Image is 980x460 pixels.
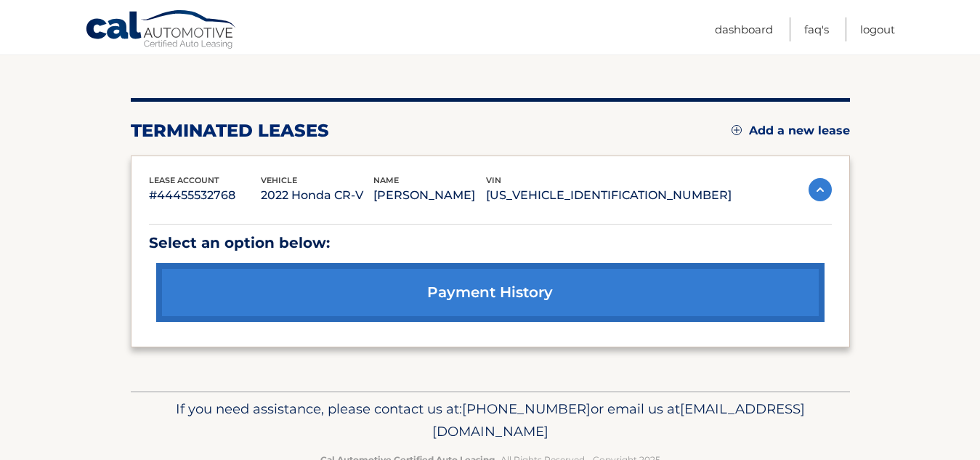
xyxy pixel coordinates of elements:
[261,175,297,185] span: vehicle
[261,185,373,206] p: 2022 Honda CR-V
[732,125,742,135] img: add.svg
[715,17,773,41] a: Dashboard
[732,124,850,138] a: Add a new lease
[486,175,501,185] span: vin
[373,185,486,206] p: [PERSON_NAME]
[149,175,219,185] span: lease account
[149,230,832,256] p: Select an option below:
[486,185,732,206] p: [US_VEHICLE_IDENTIFICATION_NUMBER]
[131,120,329,142] h2: terminated leases
[156,263,825,322] a: payment history
[860,17,895,41] a: Logout
[462,400,591,417] span: [PHONE_NUMBER]
[85,9,238,52] a: Cal Automotive
[149,185,262,206] p: #44455532768
[373,175,399,185] span: name
[809,178,832,201] img: accordion-active.svg
[140,398,841,444] p: If you need assistance, please contact us at: or email us at
[804,17,829,41] a: FAQ's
